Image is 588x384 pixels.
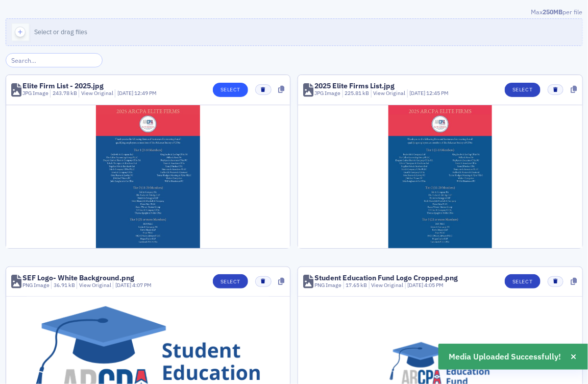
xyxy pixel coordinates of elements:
[117,89,134,97] span: [DATE]
[51,281,75,290] div: 36.91 kB
[213,83,248,97] button: Select
[314,89,340,98] div: JPG Image
[22,82,104,89] div: Elite Firm List - 2025.jpg
[6,53,103,67] input: Search…
[6,7,583,18] div: Max per file
[373,89,405,97] a: View Original
[6,18,583,46] button: Select or drag files
[22,281,50,290] div: PNG Image
[424,281,444,289] span: 4:05 PM
[543,8,563,16] span: 250MB
[314,82,395,89] div: 2025 Elite Firms List.jpg
[213,274,248,289] button: Select
[314,274,458,281] div: Student Education Fund Logo Cropped.png
[81,89,113,97] a: View Original
[22,274,134,281] div: SEF Logo- White Background.png
[426,89,449,97] span: 12:45 PM
[314,281,341,290] div: PNG Image
[342,89,370,98] div: 225.81 kB
[22,89,48,98] div: JPG Image
[35,28,88,36] span: Select or drag files
[409,89,426,97] span: [DATE]
[371,281,403,289] a: View Original
[505,274,540,289] button: Select
[344,281,367,290] div: 17.65 kB
[505,83,540,97] button: Select
[79,281,111,289] a: View Original
[134,89,157,97] span: 12:49 PM
[407,281,424,289] span: [DATE]
[50,89,77,98] div: 243.78 kB
[115,281,132,289] span: [DATE]
[132,281,152,289] span: 4:07 PM
[449,351,561,363] span: Media Uploaded Successfully!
